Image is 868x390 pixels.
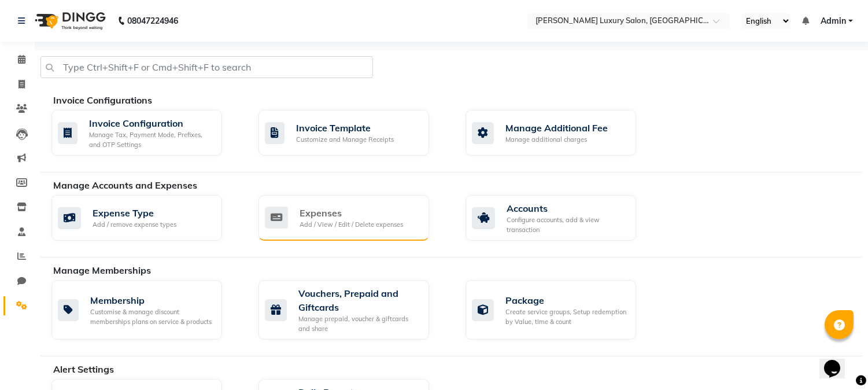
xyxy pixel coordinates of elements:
[296,135,394,145] div: Customize and Manage Receipts
[466,195,655,241] a: AccountsConfigure accounts, add & view transaction
[90,293,213,307] div: Membership
[505,135,608,145] div: Manage additional charges
[300,220,403,230] div: Add / View / Edit / Delete expenses
[507,215,627,234] div: Configure accounts, add & view transaction
[51,110,241,156] a: Invoice ConfigurationManage Tax, Payment Mode, Prefixes, and OTP Settings
[821,15,846,27] span: Admin
[29,5,109,37] img: logo
[505,307,627,326] div: Create service groups, Setup redemption by Value, time & count
[89,130,213,149] div: Manage Tax, Payment Mode, Prefixes, and OTP Settings
[51,195,241,241] a: Expense TypeAdd / remove expense types
[505,293,627,307] div: Package
[505,121,608,135] div: Manage Additional Fee
[466,110,655,156] a: Manage Additional FeeManage additional charges
[51,280,241,340] a: MembershipCustomise & manage discount memberships plans on service & products
[258,280,448,340] a: Vouchers, Prepaid and GiftcardsManage prepaid, voucher & giftcards and share
[300,206,403,220] div: Expenses
[819,344,856,378] iframe: chat widget
[258,195,448,241] a: ExpensesAdd / View / Edit / Delete expenses
[127,5,178,37] b: 08047224946
[40,56,373,78] input: Type Ctrl+Shift+F or Cmd+Shift+F to search
[93,220,176,230] div: Add / remove expense types
[258,110,448,156] a: Invoice TemplateCustomize and Manage Receipts
[507,201,627,215] div: Accounts
[298,286,420,314] div: Vouchers, Prepaid and Giftcards
[466,280,655,340] a: PackageCreate service groups, Setup redemption by Value, time & count
[90,307,213,326] div: Customise & manage discount memberships plans on service & products
[93,206,176,220] div: Expense Type
[298,314,420,333] div: Manage prepaid, voucher & giftcards and share
[89,116,213,130] div: Invoice Configuration
[296,121,394,135] div: Invoice Template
